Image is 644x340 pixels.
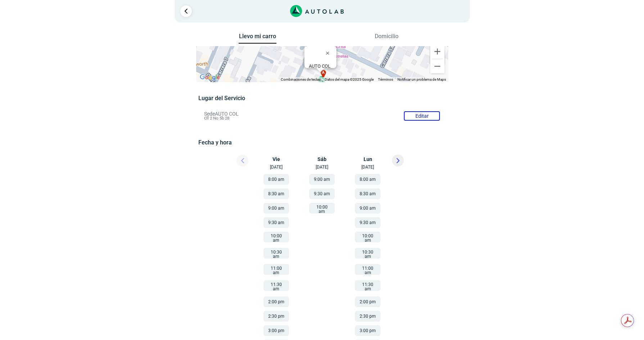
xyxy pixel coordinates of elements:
[264,296,289,307] button: 2:00 pm
[309,188,335,199] button: 9:30 am
[355,264,380,275] button: 11:00 am
[355,280,380,291] button: 11:30 am
[264,325,289,336] button: 3:00 pm
[430,44,445,59] button: Ampliar
[355,248,380,259] button: 10:30 am
[264,188,289,199] button: 8:30 am
[325,77,374,81] span: Datos del mapa ©2025 Google
[309,63,336,74] div: Cll 2 No 5b 28
[264,232,289,242] button: 10:00 am
[281,77,320,82] button: Combinaciones de teclas
[239,33,276,44] button: Llevo mi carro
[355,325,380,336] button: 3:00 pm
[378,77,393,81] a: Términos (se abre en una nueva pestaña)
[368,33,405,43] button: Domicilio
[264,311,289,322] button: 2:30 pm
[355,311,380,322] button: 2:30 pm
[264,217,289,228] button: 9:30 am
[264,248,289,259] button: 10:30 am
[264,174,289,185] button: 8:00 am
[264,203,289,214] button: 9:00 am
[355,232,380,242] button: 10:00 am
[397,77,446,81] a: Notificar un problema de Maps
[290,7,344,14] a: Link al sitio de autolab
[309,203,335,214] button: 10:00 am
[355,217,380,228] button: 9:30 am
[198,73,222,82] img: Google
[322,70,325,76] span: a
[355,188,380,199] button: 8:30 am
[198,95,446,102] h5: Lugar del Servicio
[355,174,380,185] button: 8:00 am
[198,139,446,146] h5: Fecha y hora
[320,44,338,62] button: Cerrar
[355,203,380,214] button: 9:00 am
[430,59,445,73] button: Reducir
[309,174,335,185] button: 9:00 am
[264,264,289,275] button: 11:00 am
[264,280,289,291] button: 11:30 am
[355,296,380,307] button: 2:00 pm
[198,73,222,82] a: Abre esta zona en Google Maps (se abre en una nueva ventana)
[309,63,330,69] b: AUTO COL
[180,5,192,17] a: Ir al paso anterior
